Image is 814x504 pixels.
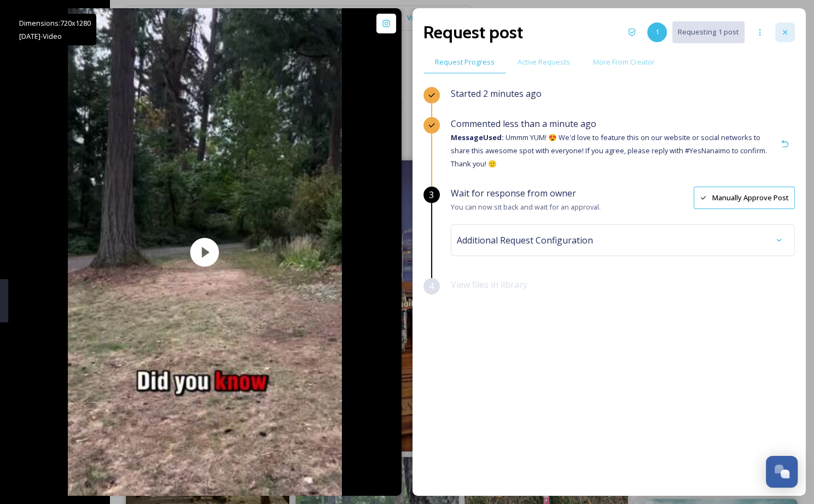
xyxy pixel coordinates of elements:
span: 1 [655,27,659,37]
span: Wait for response from owner [451,187,576,199]
button: Requesting 1 post [672,21,745,43]
span: More From Creator [593,57,655,67]
span: You can now sit back and wait for an approval. [451,202,601,212]
h2: Request post [423,19,523,45]
span: 4 [429,280,434,293]
strong: Message Used: [451,132,504,142]
span: Request Progress [435,57,495,67]
span: 3 [429,188,434,201]
span: Additional Request Configuration [457,234,593,247]
span: Ummm YUM! 😍 We'd love to feature this on our website or social networks to share this awesome spo... [451,132,767,169]
span: Active Requests [518,57,570,67]
button: Manually Approve Post [694,187,795,209]
button: Open Chat [766,456,798,488]
span: Commented less than a minute ago [451,118,596,130]
span: Started 2 minutes ago [451,88,542,100]
span: View files in library [451,279,527,291]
